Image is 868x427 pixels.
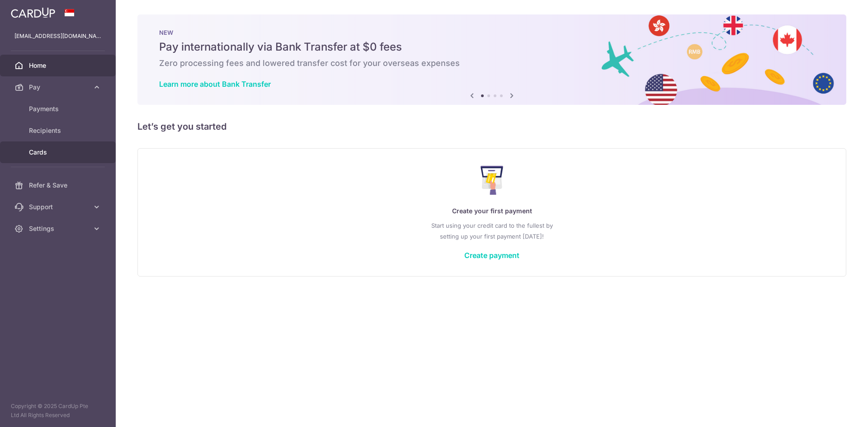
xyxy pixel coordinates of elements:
span: Home [29,61,89,70]
img: Make Payment [481,166,504,195]
img: Bank transfer banner [137,14,846,105]
a: Learn more about Bank Transfer [159,80,271,89]
span: Cards [29,148,89,157]
p: [EMAIL_ADDRESS][DOMAIN_NAME] [14,32,101,41]
h5: Pay internationally via Bank Transfer at $0 fees [159,40,825,54]
span: Refer & Save [29,181,89,190]
p: NEW [159,29,825,36]
h6: Zero processing fees and lowered transfer cost for your overseas expenses [159,58,825,69]
img: CardUp [11,7,55,18]
a: Create payment [464,251,519,260]
span: Settings [29,224,89,233]
p: Start using your credit card to the fullest by setting up your first payment [DATE]! [156,220,828,242]
span: Recipients [29,126,89,135]
span: Pay [29,83,89,92]
p: Create your first payment [156,206,828,216]
span: Payments [29,104,89,113]
h5: Let’s get you started [137,119,846,134]
span: Support [29,202,89,211]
